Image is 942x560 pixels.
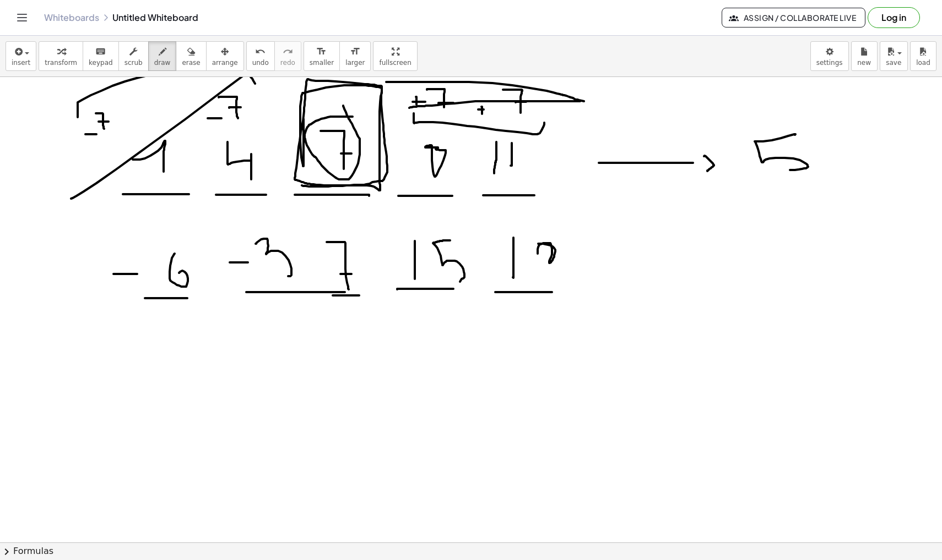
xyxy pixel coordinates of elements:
[212,59,238,67] span: arrange
[868,7,920,28] button: Log in
[118,41,149,71] button: scrub
[310,59,334,67] span: smaller
[857,59,871,67] span: new
[379,59,411,67] span: fullscreen
[95,45,106,58] i: keyboard
[816,59,843,67] span: settings
[6,41,36,71] button: insert
[255,45,266,58] i: undo
[12,59,30,67] span: insert
[39,41,83,71] button: transform
[44,12,99,23] a: Whiteboards
[339,41,371,71] button: format_sizelarger
[345,59,365,67] span: larger
[350,45,360,58] i: format_size
[83,41,119,71] button: keyboardkeypad
[89,59,113,67] span: keypad
[13,9,31,26] button: Toggle navigation
[851,41,878,71] button: new
[731,13,856,23] span: Assign / Collaborate Live
[283,45,293,58] i: redo
[206,41,244,71] button: arrange
[316,45,327,58] i: format_size
[910,41,936,71] button: load
[880,41,908,71] button: save
[886,59,901,67] span: save
[280,59,295,67] span: redo
[810,41,849,71] button: settings
[124,59,143,67] span: scrub
[373,41,417,71] button: fullscreen
[304,41,340,71] button: format_sizesmaller
[182,59,200,67] span: erase
[246,41,275,71] button: undoundo
[45,59,77,67] span: transform
[176,41,206,71] button: erase
[916,59,930,67] span: load
[252,59,269,67] span: undo
[274,41,301,71] button: redoredo
[148,41,177,71] button: draw
[154,59,171,67] span: draw
[722,8,865,28] button: Assign / Collaborate Live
